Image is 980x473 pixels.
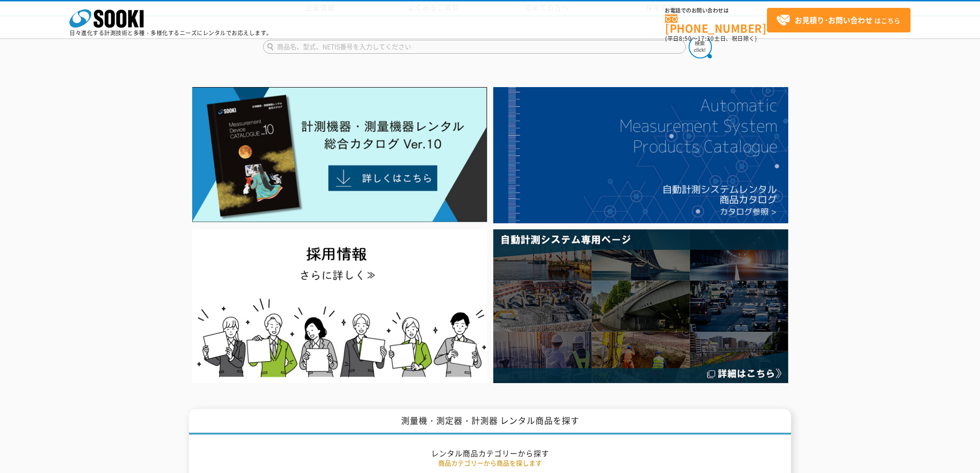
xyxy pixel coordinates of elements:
[493,229,788,383] img: 自動計測システム専用ページ
[665,14,767,33] a: [PHONE_NUMBER]
[219,458,761,468] p: 商品カテゴリーから商品を探します
[493,87,788,223] img: 自動計測システムカタログ
[665,34,757,43] span: (平日 ～ 土日、祝日除く)
[189,409,791,435] h1: 測量機・測定器・計測器 レンタル商品を探す
[689,35,712,58] img: btn_search.png
[192,87,487,222] img: Catalog Ver10
[776,13,900,27] span: はこちら
[192,229,487,383] img: SOOKI recruit
[219,448,761,458] h2: レンタル商品カテゴリーから探す
[263,40,686,54] input: 商品名、型式、NETIS番号を入力してください
[665,8,767,13] span: お電話でのお問い合わせは
[679,34,692,43] span: 8:50
[69,30,272,36] p: 日々進化する計測技術と多種・多様化するニーズにレンタルでお応えします。
[767,8,911,32] a: お見積り･お問い合わせはこちら
[795,14,873,25] strong: お見積り･お問い合わせ
[697,34,714,43] span: 17:30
